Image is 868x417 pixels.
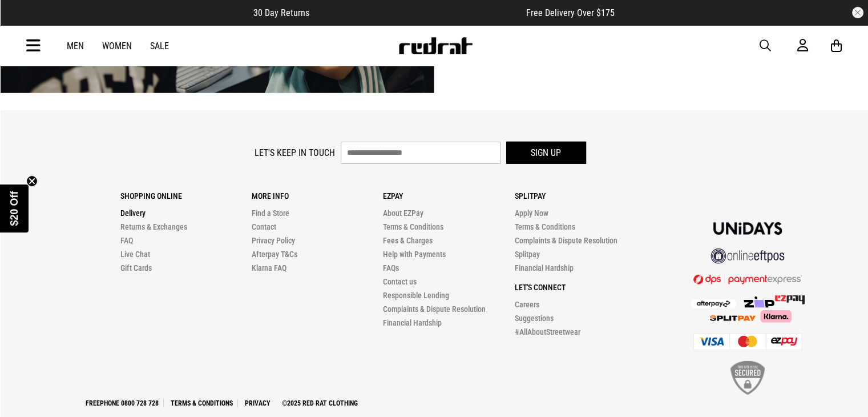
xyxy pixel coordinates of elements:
[383,222,443,231] a: Terms & Conditions
[120,236,133,245] a: FAQ
[120,209,146,218] a: Delivery
[506,142,586,164] button: Sign up
[514,263,573,272] a: Financial Hardship
[252,222,276,231] a: Contact
[102,41,132,51] a: Women
[252,263,286,272] a: Klarna FAQ
[252,209,289,218] a: Find a Store
[383,318,442,327] a: Financial Hardship
[166,399,238,407] a: Terms & Conditions
[514,300,539,309] a: Careers
[514,327,580,336] a: #AllAboutStreetwear
[277,399,362,407] a: ©2025 Red Rat Clothing
[775,295,805,304] img: Splitpay
[514,209,548,218] a: Apply Now
[255,147,335,158] label: Let's keep in touch
[253,7,309,18] span: 30 Day Returns
[710,315,756,321] img: Splitpay
[514,283,645,292] p: Let's Connect
[81,399,164,407] a: Freephone 0800 728 728
[67,41,84,51] a: Men
[9,191,20,226] span: $20 Off
[383,263,399,272] a: FAQs
[514,236,617,245] a: Complaints & Dispute Resolution
[383,250,446,259] a: Help with Payments
[526,7,615,18] span: Free Delivery Over $175
[120,250,150,259] a: Live Chat
[743,296,775,308] img: Zip
[514,191,645,201] p: Splitpay
[398,37,473,54] img: Redrat logo
[26,175,38,187] button: Close teaser
[120,191,252,201] p: Shopping Online
[730,361,765,395] img: SSL
[252,191,383,201] p: More Info
[713,222,782,235] img: Unidays
[693,333,802,350] img: Cards
[691,299,736,308] img: Afterpay
[693,274,802,284] img: DPS
[252,236,295,245] a: Privacy Policy
[383,209,423,218] a: About EZPay
[383,291,449,300] a: Responsible Lending
[514,250,539,259] a: Splitpay
[756,310,792,323] img: Klarna
[710,248,785,264] img: online eftpos
[514,222,575,231] a: Terms & Conditions
[150,41,169,51] a: Sale
[240,399,275,407] a: Privacy
[252,250,297,259] a: Afterpay T&Cs
[383,277,417,286] a: Contact us
[514,314,553,323] a: Suggestions
[383,236,433,245] a: Fees & Charges
[383,304,486,314] a: Complaints & Dispute Resolution
[383,191,514,201] p: Ezpay
[332,7,503,18] iframe: Customer reviews powered by Trustpilot
[120,263,152,272] a: Gift Cards
[120,222,187,231] a: Returns & Exchanges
